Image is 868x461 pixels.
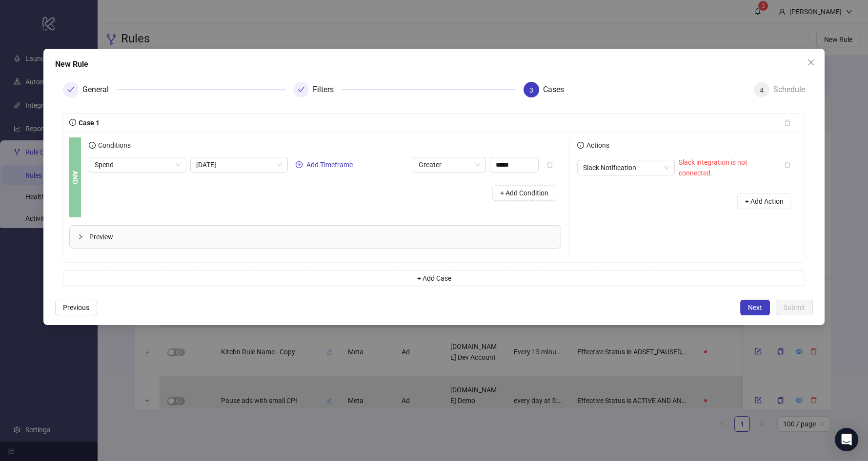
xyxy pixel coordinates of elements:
[417,274,451,282] span: + Add Case
[419,157,480,172] span: Greater
[96,141,131,149] span: Conditions
[196,157,282,172] span: Today
[577,142,584,149] span: info-circle
[776,300,813,315] button: Submit
[492,185,556,201] button: + Add Condition
[69,119,76,126] span: info-circle
[776,157,799,173] button: delete
[740,300,770,315] button: Next
[298,86,304,93] span: check
[773,82,805,97] div: Schedule
[67,86,74,93] span: check
[70,226,561,248] div: Preview
[78,234,83,240] span: collapsed
[543,82,572,97] div: Cases
[835,428,858,451] div: Open Intercom Messenger
[313,82,342,97] div: Filters
[679,158,747,177] span: Slack integration is not connected.
[776,115,799,131] button: delete
[55,300,97,315] button: Previous
[55,58,813,70] div: New Rule
[306,161,353,169] span: Add Timeframe
[745,197,784,205] span: + Add Action
[584,141,609,149] span: Actions
[807,58,815,66] span: close
[760,86,764,94] span: 4
[296,161,303,168] span: plus-circle
[803,55,819,70] button: Close
[70,171,81,184] b: AND
[63,304,89,311] span: Previous
[76,119,100,127] span: Case 1
[63,270,805,286] button: + Add Case
[89,231,553,242] span: Preview
[737,193,791,209] button: + Add Action
[95,157,181,172] span: Spend
[82,82,117,97] div: General
[583,160,669,175] span: Slack Notification
[529,86,533,94] span: 3
[292,159,357,171] button: Add Timeframe
[539,157,561,173] button: delete
[748,304,762,311] span: Next
[500,189,548,197] span: + Add Condition
[89,142,96,149] span: info-circle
